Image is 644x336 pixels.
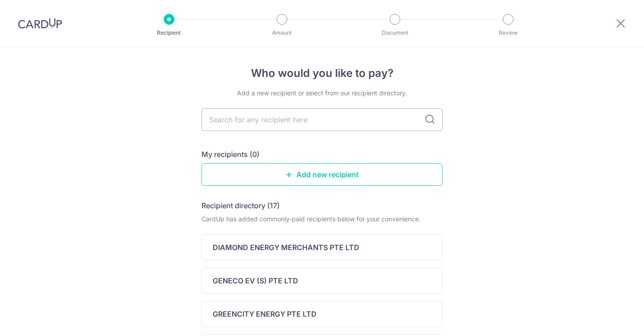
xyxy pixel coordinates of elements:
[475,28,541,37] p: Review
[201,89,443,98] div: Add a new recipient or select from our recipient directory.
[362,28,428,37] p: Document
[201,65,443,81] h4: Who would you like to pay?
[213,309,317,319] p: GREENCITY ENERGY PTE LTD
[201,149,259,160] h5: My recipients (0)
[201,108,443,131] input: Search for any recipient here
[201,163,443,186] a: Add new recipient
[249,28,315,37] p: Amount
[201,200,280,211] h5: Recipient directory (17)
[213,242,359,253] p: DIAMOND ENERGY MERCHANTS PTE LTD
[136,28,202,37] p: Recipient
[18,18,62,29] img: CardUp
[213,275,298,286] p: GENECO EV (S) PTE LTD
[201,215,443,224] div: CardUp has added commonly-paid recipients below for your convenience.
